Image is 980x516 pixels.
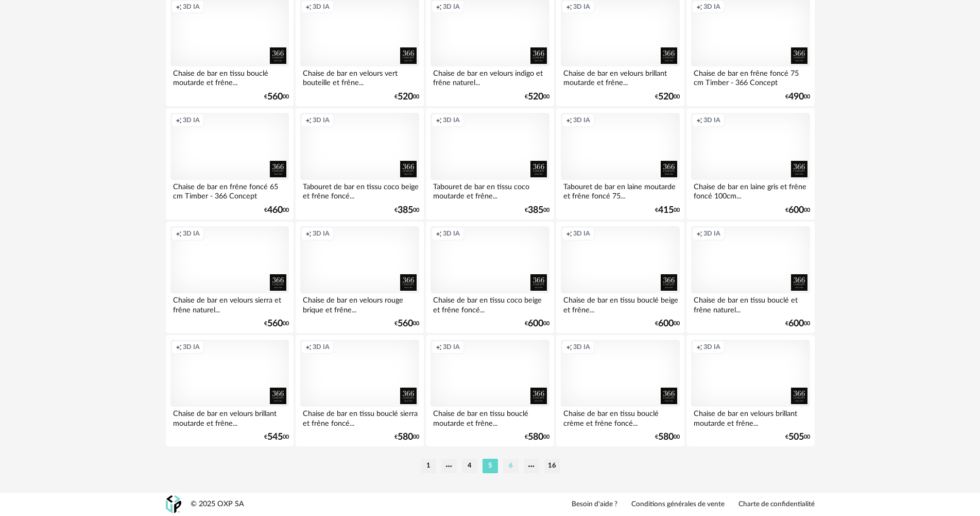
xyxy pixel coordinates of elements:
[296,335,423,446] a: Creation icon 3D IA Chaise de bar en tissu bouclé sierra et frêne foncé... €58000
[313,229,330,238] span: 3D IA
[166,108,294,220] a: Creation icon 3D IA Chaise de bar en frêne foncé 65 cm Timber - 366 Concept €46000
[170,407,289,427] div: Chaise de bar en velours brillant moutarde et frêne...
[313,3,330,11] span: 3D IA
[166,335,294,446] a: Creation icon 3D IA Chaise de bar en velours brillant moutarde et frêne... €54500
[183,3,200,11] span: 3D IA
[394,320,419,327] div: € 00
[566,229,572,238] span: Creation icon
[462,459,477,473] li: 4
[431,293,549,314] div: Chaise de bar en tissu coco beige et frêne foncé...
[296,108,423,220] a: Creation icon 3D IA Tabouret de bar en tissu coco beige et frêne foncé... €38500
[394,434,419,441] div: € 00
[398,93,413,101] span: 520
[655,93,680,101] div: € 00
[264,207,289,214] div: € 00
[691,180,810,201] div: Chaise de bar en laine gris et frêne foncé 100cm...
[566,116,572,124] span: Creation icon
[443,343,460,351] span: 3D IA
[431,66,549,87] div: Chaise de bar en velours indigo et frêne naturel...
[785,434,810,441] div: € 00
[443,229,460,238] span: 3D IA
[436,229,442,238] span: Creation icon
[528,207,543,214] span: 385
[300,407,419,427] div: Chaise de bar en tissu bouclé sierra et frêne foncé...
[300,66,419,87] div: Chaise de bar en velours vert bouteille et frêne...
[573,343,590,351] span: 3D IA
[528,93,543,101] span: 520
[696,3,702,11] span: Creation icon
[398,434,413,441] span: 580
[561,66,679,87] div: Chaise de bar en velours brillant moutarde et frêne...
[556,108,684,220] a: Creation icon 3D IA Tabouret de bar en laine moutarde et frêne foncé 75... €41500
[296,222,423,333] a: Creation icon 3D IA Chaise de bar en velours rouge brique et frêne... €56000
[785,207,810,214] div: € 00
[696,229,702,238] span: Creation icon
[556,222,684,333] a: Creation icon 3D IA Chaise de bar en tissu bouclé beige et frêne... €60000
[528,320,543,327] span: 600
[696,343,702,351] span: Creation icon
[431,407,549,427] div: Chaise de bar en tissu bouclé moutarde et frêne...
[305,116,312,124] span: Creation icon
[696,116,702,124] span: Creation icon
[183,116,200,124] span: 3D IA
[788,320,804,327] span: 600
[421,459,436,473] li: 1
[398,207,413,214] span: 385
[573,3,590,11] span: 3D IA
[264,434,289,441] div: € 00
[658,320,674,327] span: 600
[300,180,419,201] div: Tabouret de bar en tissu coco beige et frêne foncé...
[443,3,460,11] span: 3D IA
[785,320,810,327] div: € 00
[267,93,283,101] span: 560
[525,320,549,327] div: € 00
[483,459,498,473] li: 5
[566,3,572,11] span: Creation icon
[305,3,312,11] span: Creation icon
[191,500,244,509] div: © 2025 OXP SA
[166,495,181,513] img: OXP
[426,335,554,446] a: Creation icon 3D IA Chaise de bar en tissu bouclé moutarde et frêne... €58000
[264,93,289,101] div: € 00
[631,500,725,509] a: Conditions générales de vente
[525,93,549,101] div: € 00
[170,293,289,314] div: Chaise de bar en velours sierra et frêne naturel...
[544,459,560,473] li: 16
[691,66,810,87] div: Chaise de bar en frêne foncé 75 cm Timber - 366 Concept
[703,3,720,11] span: 3D IA
[170,180,289,201] div: Chaise de bar en frêne foncé 65 cm Timber - 366 Concept
[573,229,590,238] span: 3D IA
[573,116,590,124] span: 3D IA
[436,343,442,351] span: Creation icon
[788,207,804,214] span: 600
[305,343,312,351] span: Creation icon
[655,434,680,441] div: € 00
[703,229,720,238] span: 3D IA
[658,207,674,214] span: 415
[525,434,549,441] div: € 00
[658,93,674,101] span: 520
[426,222,554,333] a: Creation icon 3D IA Chaise de bar en tissu coco beige et frêne foncé... €60000
[686,222,814,333] a: Creation icon 3D IA Chaise de bar en tissu bouclé et frêne naturel... €60000
[431,180,549,201] div: Tabouret de bar en tissu coco moutarde et frêne...
[525,207,549,214] div: € 00
[561,293,679,314] div: Chaise de bar en tissu bouclé beige et frêne...
[561,407,679,427] div: Chaise de bar en tissu bouclé crème et frêne foncé...
[166,222,294,333] a: Creation icon 3D IA Chaise de bar en velours sierra et frêne naturel... €56000
[572,500,617,509] a: Besoin d'aide ?
[738,500,815,509] a: Charte de confidentialité
[566,343,572,351] span: Creation icon
[436,3,442,11] span: Creation icon
[503,459,519,473] li: 6
[170,66,289,87] div: Chaise de bar en tissu bouclé moutarde et frêne...
[267,320,283,327] span: 560
[426,108,554,220] a: Creation icon 3D IA Tabouret de bar en tissu coco moutarde et frêne... €38500
[300,293,419,314] div: Chaise de bar en velours rouge brique et frêne...
[313,116,330,124] span: 3D IA
[686,108,814,220] a: Creation icon 3D IA Chaise de bar en laine gris et frêne foncé 100cm... €60000
[561,180,679,201] div: Tabouret de bar en laine moutarde et frêne foncé 75...
[528,434,543,441] span: 580
[436,116,442,124] span: Creation icon
[267,434,283,441] span: 545
[655,320,680,327] div: € 00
